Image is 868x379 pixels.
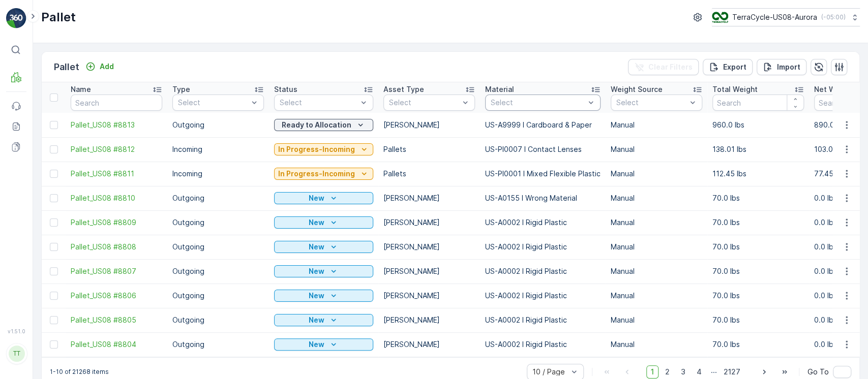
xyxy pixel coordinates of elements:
[485,339,601,350] p: US-A0002 I Rigid Plastic
[172,120,264,130] p: Outgoing
[274,314,373,326] button: New
[611,315,702,325] p: Manual
[616,98,686,108] p: Select
[611,291,702,301] p: Manual
[71,339,162,350] span: Pallet_US08 #8804
[172,144,264,154] p: Incoming
[274,216,373,229] button: New
[309,339,324,350] p: New
[81,60,118,73] button: Add
[389,98,459,108] p: Select
[71,193,162,203] a: Pallet_US08 #8810
[71,217,162,228] a: Pallet_US08 #8809
[172,217,264,228] p: Outgoing
[383,120,475,130] p: [PERSON_NAME]
[646,365,659,378] span: 1
[274,338,373,351] button: New
[712,242,804,252] p: 70.0 lbs
[309,315,324,325] p: New
[50,292,58,300] div: Toggle Row Selected
[692,365,706,378] span: 4
[50,243,58,251] div: Toggle Row Selected
[383,242,475,252] p: [PERSON_NAME]
[309,266,324,276] p: New
[278,144,355,154] p: In Progress-Incoming
[611,84,663,94] p: Weight Source
[172,242,264,252] p: Outgoing
[172,84,190,94] p: Type
[611,144,702,154] p: Manual
[71,84,91,94] p: Name
[278,169,355,179] p: In Progress-Incoming
[712,144,804,154] p: 138.01 lbs
[676,365,690,378] span: 3
[54,60,79,74] p: Pallet
[485,84,514,94] p: Material
[485,169,601,179] p: US-PI0001 I Mixed Flexible Plastic
[6,336,26,371] button: TT
[71,144,162,154] a: Pallet_US08 #8812
[172,169,264,179] p: Incoming
[485,266,601,276] p: US-A0002 I Rigid Plastic
[732,12,817,22] p: TerraCycle-US08-Aurora
[611,266,702,276] p: Manual
[274,119,373,131] button: Ready to Allocation
[661,365,674,378] span: 2
[719,365,745,378] span: 2127
[712,291,804,301] p: 70.0 lbs
[41,9,76,25] p: Pallet
[50,121,58,129] div: Toggle Row Selected
[383,339,475,350] p: [PERSON_NAME]
[274,168,373,180] button: In Progress-Incoming
[309,242,324,252] p: New
[71,242,162,252] a: Pallet_US08 #8808
[50,145,58,153] div: Toggle Row Selected
[807,367,829,377] span: Go To
[757,59,806,75] button: Import
[50,368,109,376] p: 1-10 of 21268 items
[491,98,585,108] p: Select
[71,291,162,301] a: Pallet_US08 #8806
[280,98,357,108] p: Select
[777,62,800,72] p: Import
[648,62,693,72] p: Clear Filters
[274,192,373,204] button: New
[712,315,804,325] p: 70.0 lbs
[712,12,728,23] img: image_ci7OI47.png
[485,315,601,325] p: US-A0002 I Rigid Plastic
[100,61,114,72] p: Add
[711,365,717,378] p: ...
[383,169,475,179] p: Pallets
[485,217,601,228] p: US-A0002 I Rigid Plastic
[611,120,702,130] p: Manual
[172,339,264,350] p: Outgoing
[71,94,162,111] input: Search
[383,144,475,154] p: Pallets
[703,59,753,75] button: Export
[611,169,702,179] p: Manual
[611,339,702,350] p: Manual
[50,340,58,349] div: Toggle Row Selected
[821,13,846,21] p: ( -05:00 )
[309,193,324,203] p: New
[172,193,264,203] p: Outgoing
[172,266,264,276] p: Outgoing
[178,98,248,108] p: Select
[71,169,162,179] span: Pallet_US08 #8811
[71,120,162,130] a: Pallet_US08 #8813
[172,315,264,325] p: Outgoing
[485,120,601,130] p: US-A9999 I Cardboard & Paper
[50,267,58,275] div: Toggle Row Selected
[712,120,804,130] p: 960.0 lbs
[172,291,264,301] p: Outgoing
[6,8,26,28] img: logo
[383,84,424,94] p: Asset Type
[712,217,804,228] p: 70.0 lbs
[50,218,58,227] div: Toggle Row Selected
